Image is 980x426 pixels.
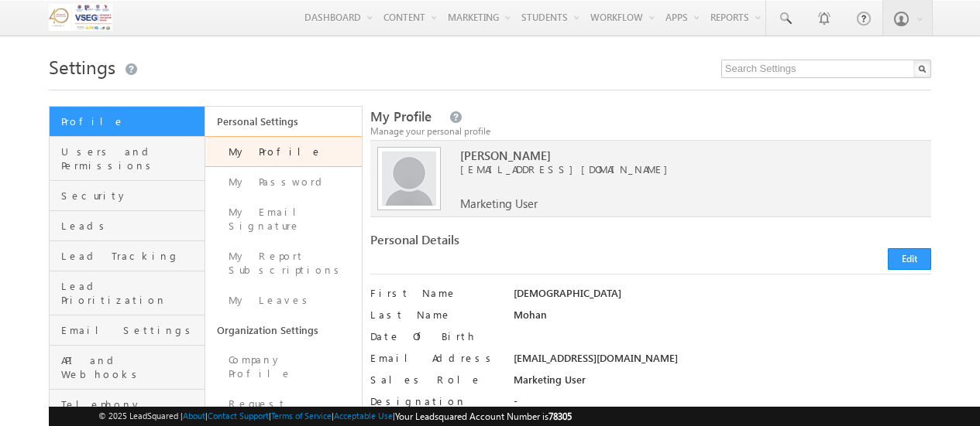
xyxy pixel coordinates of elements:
div: Personal Details [370,233,644,254]
div: [EMAIL_ADDRESS][DOMAIN_NAME] [514,351,931,373]
div: - [514,394,931,416]
span: Email Settings [61,323,201,337]
label: First Name [370,286,500,300]
span: Marketing User [460,196,538,210]
span: Security [61,189,201,203]
a: About [183,411,205,421]
a: Leads [50,211,205,241]
span: 78305 [548,411,572,422]
a: Personal Settings [205,107,361,136]
a: API and Webhooks [50,346,205,390]
img: Custom Logo [49,4,112,31]
label: Email Address [370,351,500,365]
span: Lead Prioritization [61,279,201,307]
a: Organization Settings [205,315,361,345]
span: Your Leadsquared Account Number is [395,411,572,422]
div: [DEMOGRAPHIC_DATA] [514,286,931,308]
a: Contact Support [208,411,269,421]
a: Lead Tracking [50,241,205,271]
label: Designation [370,394,500,408]
span: API and Webhooks [61,353,201,381]
span: My Profile [370,107,432,125]
div: Marketing User [514,373,931,394]
button: Edit [888,248,931,270]
a: My Report Subscriptions [205,241,361,285]
a: Users and Permissions [50,137,205,181]
span: © 2025 LeadSquared | | | | | [98,409,572,424]
span: Lead Tracking [61,249,201,263]
span: [PERSON_NAME] [460,148,909,162]
span: [EMAIL_ADDRESS][DOMAIN_NAME] [460,162,909,176]
span: Telephony [61,397,201,411]
input: Search Settings [721,60,931,78]
div: Manage your personal profile [370,124,931,138]
span: Leads [61,219,201,233]
label: Last Name [370,308,500,322]
a: My Leaves [205,285,361,315]
a: Lead Prioritization [50,271,205,315]
label: Sales Role [370,373,500,387]
a: My Email Signature [205,197,361,241]
span: Settings [49,54,115,79]
a: Profile [50,107,205,137]
a: Telephony [50,390,205,420]
a: Terms of Service [271,411,332,421]
span: Profile [61,114,201,128]
a: My Profile [205,136,361,167]
a: Email Settings [50,315,205,346]
span: Users and Permissions [61,145,201,172]
label: Date Of Birth [370,329,500,343]
div: Mohan [514,308,931,329]
a: Company Profile [205,345,361,389]
a: Security [50,181,205,211]
a: Acceptable Use [334,411,393,421]
a: My Password [205,167,361,197]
